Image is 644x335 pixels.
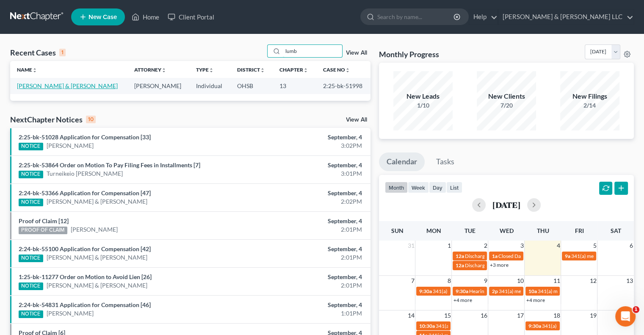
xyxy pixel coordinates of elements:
a: Turneikeio [PERSON_NAME] [47,169,123,178]
a: [PERSON_NAME] & [PERSON_NAME] [47,197,147,206]
input: Search by name... [283,45,342,57]
div: 3:02PM [253,141,362,150]
span: 10a [528,288,536,294]
a: Tasks [428,152,462,171]
span: Closed Date for [PERSON_NAME] [498,253,573,259]
span: 4 [556,241,561,251]
a: 2:24-bk-54831 Application for Compensation [46] [19,301,151,308]
div: 2/14 [560,101,619,110]
span: 341(a) meeting for [PERSON_NAME] [542,323,623,329]
a: [PERSON_NAME] [47,141,94,150]
td: 13 [273,78,316,94]
div: September, 4 [253,245,362,253]
a: +3 more [489,262,508,268]
div: 3:01PM [253,169,362,178]
span: 9a [564,253,570,259]
span: 10 [516,276,524,286]
span: 9 [483,276,488,286]
span: 16 [479,310,488,321]
a: View All [346,117,367,123]
div: 2:02PM [253,197,362,206]
button: month [385,182,408,193]
a: [PERSON_NAME] [71,225,118,234]
div: New Leads [393,91,453,101]
span: 9:30a [419,288,431,294]
iframe: Intercom live chat [615,306,636,327]
a: 2:25-bk-53864 Order on Motion To Pay Filing Fees in Installments [7] [19,161,200,169]
div: September, 4 [253,133,362,141]
span: 341(a) meeting for [PERSON_NAME] [435,323,517,329]
div: September, 4 [253,189,362,197]
i: unfold_more [303,68,308,73]
a: 1:25-bk-11277 Order on Motion to Avoid Lien [26] [19,273,152,280]
a: Client Portal [163,9,218,25]
span: 2p [492,288,498,294]
span: 12a [455,253,464,259]
span: 18 [552,310,561,321]
button: list [446,182,462,193]
h3: Monthly Progress [379,49,439,59]
div: New Clients [477,91,536,101]
span: 11 [552,276,561,286]
input: Search by name... [377,9,455,25]
span: Thu [536,227,549,234]
span: 1 [633,306,639,313]
a: 2:25-bk-51028 Application for Compensation [33] [19,133,151,141]
i: unfold_more [161,68,166,73]
div: New Filings [560,91,619,101]
a: +4 more [526,297,544,303]
div: 1/10 [393,101,453,110]
td: 2:25-bk-51998 [316,78,370,94]
i: unfold_more [209,68,214,73]
span: New Case [88,14,117,20]
span: 13 [625,276,634,286]
span: 12a [455,262,464,269]
span: Discharge Date for [PERSON_NAME][GEOGRAPHIC_DATA] [464,253,598,259]
a: Nameunfold_more [17,66,37,73]
td: [PERSON_NAME] [127,78,190,94]
span: 31 [406,241,415,251]
a: [PERSON_NAME] & [PERSON_NAME] [47,281,147,290]
span: 2 [483,241,488,251]
span: 8 [446,276,451,286]
div: NOTICE [19,255,43,262]
span: 15 [443,310,451,321]
span: 19 [589,310,597,321]
a: Attorneyunfold_more [134,66,166,73]
span: 341(a) meeting for [PERSON_NAME] [537,288,619,294]
span: Sun [391,227,403,234]
div: 7/20 [477,101,536,110]
button: day [429,182,446,193]
a: 2:24-bk-55100 Application for Compensation [42] [19,245,151,252]
button: week [408,182,429,193]
td: Individual [189,78,230,94]
div: September, 4 [253,217,362,225]
span: 3 [519,241,524,251]
div: NOTICE [19,171,43,178]
span: Hearing for [PERSON_NAME] [469,288,535,294]
a: Districtunfold_more [237,66,265,73]
span: Sat [610,227,621,234]
a: +4 more [453,297,472,303]
div: 2:01PM [253,253,362,262]
span: 1 [446,241,451,251]
a: [PERSON_NAME] [47,309,94,318]
div: Recent Cases [10,47,66,58]
a: View All [346,50,367,56]
div: NOTICE [19,199,43,206]
a: [PERSON_NAME] & [PERSON_NAME] [17,82,118,89]
a: Home [127,9,163,25]
span: 12 [589,276,597,286]
span: 14 [406,310,415,321]
div: 2:01PM [253,225,362,234]
h2: [DATE] [492,200,520,209]
span: 10:30a [419,323,434,329]
div: PROOF OF CLAIM [19,227,67,234]
span: 9:30a [455,288,468,294]
div: September, 4 [253,301,362,309]
i: unfold_more [260,68,265,73]
div: 10 [86,116,96,123]
a: Chapterunfold_more [279,66,308,73]
span: 7 [410,276,415,286]
span: 5 [592,241,597,251]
